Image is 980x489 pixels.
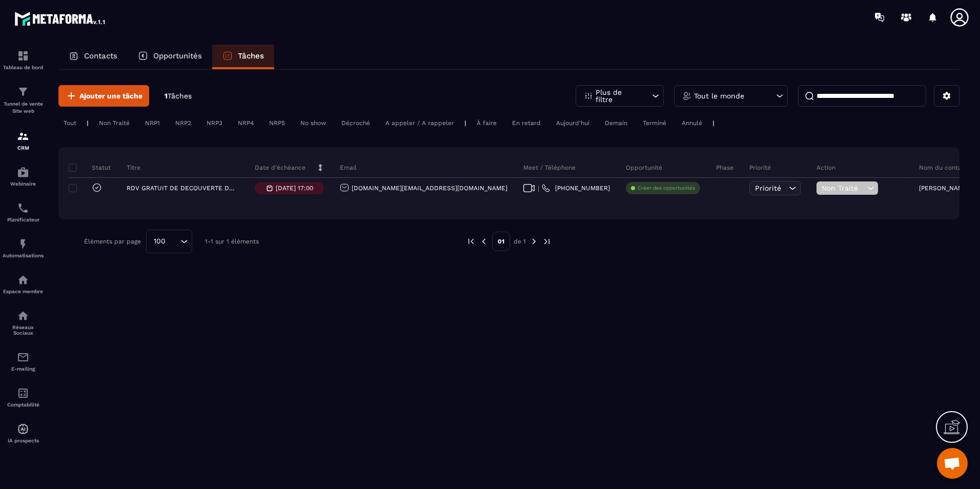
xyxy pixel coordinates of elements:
img: formation [17,86,29,98]
a: [PHONE_NUMBER] [542,184,610,192]
p: Meet / Téléphone [523,164,576,172]
img: email [17,351,29,363]
img: logo [14,9,107,28]
img: social-network [17,310,29,322]
span: Non Traité [822,184,865,192]
span: Tâches [168,92,192,100]
a: Tâches [212,45,274,69]
span: | [538,185,539,192]
p: Titre [127,164,140,172]
div: Search for option [146,230,192,253]
img: next [542,237,552,246]
a: social-networksocial-networkRéseaux Sociaux [3,302,44,343]
p: Tout le monde [694,92,744,99]
p: Plus de filtre [596,89,641,103]
span: Ajouter une tâche [79,91,142,101]
a: emailemailE-mailing [3,343,44,379]
span: Priorité [755,184,781,192]
p: Planificateur [3,217,44,222]
a: Contacts [58,45,128,69]
input: Search for option [169,236,178,247]
a: schedulerschedulerPlanificateur [3,194,44,230]
p: Créer des opportunités [638,185,695,192]
div: A appeler / A rappeler [380,117,459,129]
img: automations [17,274,29,286]
img: prev [479,237,488,246]
p: Opportunités [153,51,202,60]
div: NRP2 [170,117,196,129]
p: [PERSON_NAME] [919,185,969,192]
img: accountant [17,387,29,399]
a: formationformationCRM [3,123,44,158]
p: Contacts [84,51,117,60]
a: formationformationTableau de bord [3,42,44,78]
p: RDV GRATUIT DE DECOUVERTE DES BESOINS [127,185,236,192]
p: Email [340,164,357,172]
div: Aujourd'hui [551,117,595,129]
div: Non Traité [94,117,135,129]
p: Éléments par page [84,238,141,245]
div: No show [295,117,331,129]
a: formationformationTunnel de vente Site web [3,78,44,123]
p: 1-1 sur 1 éléments [205,238,259,245]
p: Automatisations [3,253,44,258]
a: Opportunités [128,45,212,69]
p: Statut [71,164,111,172]
p: IA prospects [3,438,44,443]
p: | [464,119,466,127]
p: E-mailing [3,366,44,372]
div: Annulé [677,117,707,129]
p: 01 [492,232,510,251]
img: next [529,237,539,246]
div: Terminé [638,117,671,129]
p: Action [816,164,835,172]
a: accountantaccountantComptabilité [3,379,44,415]
div: NRP4 [233,117,259,129]
div: NRP3 [201,117,228,129]
a: automationsautomationsEspace membre [3,266,44,302]
img: automations [17,423,29,435]
p: Opportunité [626,164,662,172]
p: Réseaux Sociaux [3,324,44,336]
p: [DATE] 17:00 [276,185,313,192]
p: Tunnel de vente Site web [3,100,44,115]
img: prev [466,237,476,246]
p: Webinaire [3,181,44,187]
p: Tableau de bord [3,65,44,70]
div: À faire [472,117,502,129]
p: 1 [165,91,192,101]
p: de 1 [514,237,526,246]
p: Tâches [238,51,264,60]
div: Tout [58,117,81,129]
p: Comptabilité [3,402,44,407]
p: Phase [716,164,733,172]
div: NRP5 [264,117,290,129]
div: En retard [507,117,546,129]
img: automations [17,238,29,250]
p: Date d’échéance [255,164,305,172]
img: scheduler [17,202,29,214]
div: Demain [600,117,632,129]
p: CRM [3,145,44,151]
p: Espace membre [3,289,44,294]
div: Ouvrir le chat [937,448,968,479]
button: Ajouter une tâche [58,85,149,107]
a: automationsautomationsWebinaire [3,158,44,194]
p: Priorité [749,164,771,172]
p: | [712,119,714,127]
div: NRP1 [140,117,165,129]
img: formation [17,130,29,142]
img: formation [17,50,29,62]
div: Décroché [336,117,375,129]
p: Nom du contact [919,164,968,172]
p: | [87,119,89,127]
a: automationsautomationsAutomatisations [3,230,44,266]
span: 100 [150,236,169,247]
img: automations [17,166,29,178]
